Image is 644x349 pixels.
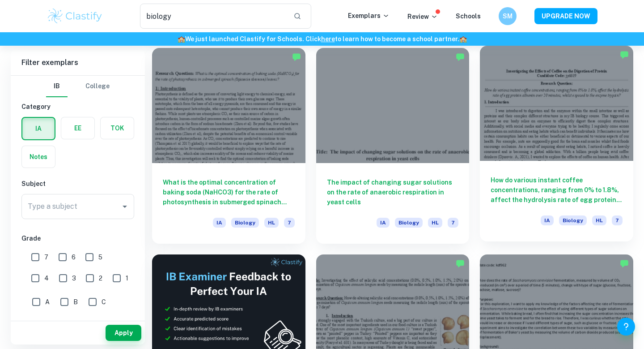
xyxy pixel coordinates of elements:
a: How do various instant coffee concentrations, ranging from 0% to 1.8%, affect the hydrolysis rate... [480,48,633,244]
span: 7 [44,252,48,262]
span: Biology [559,215,587,225]
h6: Filter exemplars [11,50,145,75]
button: EE [61,117,94,139]
h6: Grade [21,233,134,243]
span: B [73,297,78,307]
img: Marked [456,52,465,61]
span: IA [377,218,390,228]
button: Apply [106,325,141,341]
span: 1 [126,273,128,283]
input: Search for any exemplars... [140,4,286,29]
h6: We just launched Clastify for Schools. Click to learn how to become a school partner. [2,34,642,44]
span: HL [264,218,279,228]
button: Open [119,200,131,213]
span: IA [541,215,554,225]
span: C [102,297,106,307]
span: 6 [72,252,76,262]
img: Marked [456,259,465,268]
span: 🏫 [178,35,185,43]
p: Review [407,12,438,22]
span: 5 [98,252,102,262]
img: Marked [620,50,629,59]
button: SM [499,7,517,25]
h6: How do various instant coffee concentrations, ranging from 0% to 1.8%, affect the hydrolysis rate... [491,175,623,205]
img: Clastify logo [47,7,103,25]
span: Biology [231,218,259,228]
a: Schools [456,13,481,20]
span: IA [213,218,226,228]
a: The impact of changing sugar solutions on the rate of anaerobic respiration in yeast cellsIABiolo... [316,48,470,244]
span: HL [592,215,606,225]
h6: SM [503,11,513,21]
span: HL [428,218,442,228]
h6: Category [21,102,134,112]
img: Marked [292,52,301,61]
button: UPGRADE NOW [534,8,597,24]
h6: Subject [21,179,134,189]
button: College [85,76,110,97]
span: 3 [72,273,76,283]
span: A [45,297,50,307]
button: Notes [22,146,55,168]
button: IA [22,118,55,139]
button: Help and Feedback [617,318,635,336]
h6: The impact of changing sugar solutions on the rate of anaerobic respiration in yeast cells [327,177,459,207]
div: Filter type choice [46,76,110,97]
h6: What is the optimal concentration of baking soda (NaHCO3) for the rate of photosynthesis in subme... [163,177,295,207]
button: TOK [101,117,134,139]
a: What is the optimal concentration of baking soda (NaHCO3) for the rate of photosynthesis in subme... [152,48,305,244]
button: IB [46,76,68,97]
span: 7 [284,218,295,228]
img: Marked [620,259,629,268]
span: 7 [612,215,623,225]
span: 2 [99,273,102,283]
p: Exemplars [348,11,390,21]
span: 🏫 [459,35,467,43]
a: here [321,35,335,43]
span: 4 [44,273,49,283]
span: 7 [448,218,458,228]
span: Biology [395,218,423,228]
